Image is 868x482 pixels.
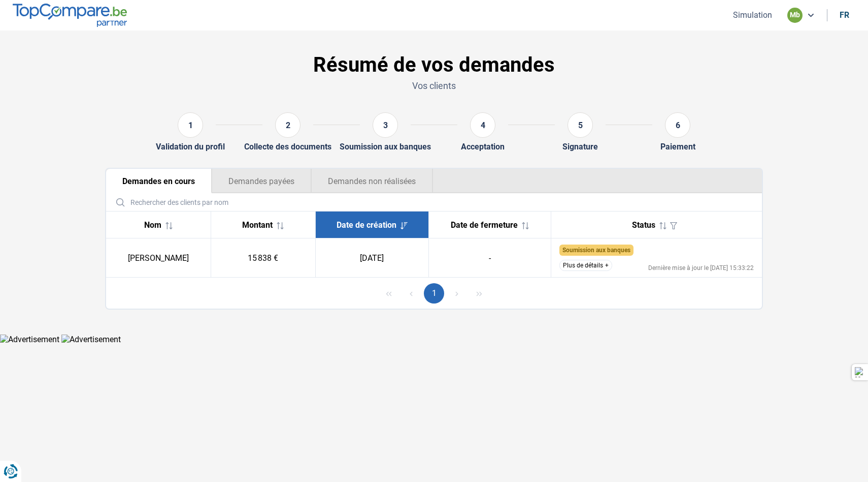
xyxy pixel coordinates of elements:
img: Advertisement [61,335,121,344]
button: First Page [379,283,399,304]
td: [PERSON_NAME] [106,238,211,278]
button: Demandes payées [212,169,311,193]
td: 15 838 € [211,238,315,278]
button: Demandes non réalisées [311,169,433,193]
div: 2 [275,112,301,138]
p: Vos clients [105,79,763,92]
div: 4 [470,112,495,138]
button: Next Page [447,283,467,304]
div: mb [787,8,803,23]
span: Nom [144,220,161,230]
button: Page 1 [424,283,444,304]
td: [DATE] [315,238,428,278]
button: Previous Page [401,283,421,304]
div: Collecte des documents [244,142,331,152]
div: fr [840,10,849,20]
div: Signature [562,142,598,152]
button: Last Page [469,283,489,304]
div: Soumission aux banques [340,142,431,152]
div: 5 [567,112,593,138]
div: 3 [373,112,398,138]
span: Soumission aux banques [562,247,630,254]
div: 6 [665,112,690,138]
div: Dernière mise à jour le [DATE] 15:33:22 [648,265,754,271]
button: Demandes en cours [106,169,212,193]
div: Validation du profil [156,142,225,152]
div: Acceptation [461,142,505,152]
div: Paiement [660,142,695,152]
span: Montant [242,220,273,230]
span: Status [632,220,655,230]
img: TopCompare.be [13,4,127,26]
h1: Résumé de vos demandes [105,53,763,77]
input: Rechercher des clients par nom [110,193,758,211]
span: Date de création [337,220,396,230]
span: Date de fermeture [451,220,518,230]
button: Plus de détails [559,260,612,271]
button: Simulation [730,10,775,20]
td: - [428,238,551,278]
div: 1 [178,112,203,138]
